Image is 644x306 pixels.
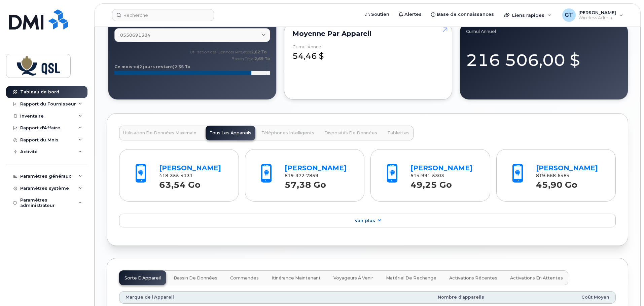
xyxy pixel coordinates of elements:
span: Liens rapides [512,12,544,18]
span: [PERSON_NAME] [578,10,616,15]
span: 0550691384 [120,32,150,38]
span: Activations en Attentes [510,275,563,281]
text: Bassin Total [231,56,270,61]
span: Tablettes [387,130,409,136]
a: [PERSON_NAME] [410,164,472,172]
span: 355 [168,173,179,178]
span: Soutien [371,11,389,18]
a: [PERSON_NAME] [159,164,221,172]
span: 819 [536,173,570,178]
button: Utilisation de Données Maximale [119,126,201,140]
span: Voir Plus [355,218,375,223]
a: Base de connaissances [426,8,499,21]
div: Moyenne par Appareil [292,31,444,36]
tspan: 2,69 To [254,56,270,61]
div: 216 506,00 $ [466,42,622,72]
div: Liens rapides [499,8,556,22]
tspan: 2,62 To [251,49,267,54]
strong: 45,90 Go [536,176,577,190]
span: Base de connaissances [437,11,494,18]
th: Nombre d'appareils [308,291,490,303]
span: Bassin de Données [174,275,217,281]
tspan: 2,35 To [175,64,190,69]
span: Wireless Admin [578,15,616,20]
button: Tablettes [383,126,414,140]
tspan: (2 jours restant) [138,64,175,69]
div: Cumul Annuel [466,29,622,34]
span: Utilisation de Données Maximale [123,130,196,136]
span: 5303 [430,173,444,178]
text: Utilisation des Données Projetée [190,49,267,54]
div: Cumul Annuel [292,44,322,49]
div: 54,46 $ [292,44,444,62]
a: Soutien [361,8,394,21]
span: 514 [410,173,444,178]
a: 0550691384 [114,28,270,42]
span: 6484 [556,173,570,178]
a: Alertes [394,8,426,21]
span: 7859 [305,173,318,178]
a: [PERSON_NAME] [536,164,598,172]
button: Dispositifs de Données [320,126,381,140]
span: 819 [285,173,318,178]
span: Commandes [230,275,259,281]
span: Itinérance Maintenant [272,275,321,281]
a: Voir Plus [119,214,616,228]
span: Téléphones Intelligents [261,130,314,136]
span: Matériel de rechange [386,275,436,281]
strong: 57,38 Go [285,176,326,190]
a: [PERSON_NAME] [285,164,347,172]
span: 668 [545,173,556,178]
span: GT [565,11,573,19]
tspan: Ce mois-ci [114,64,138,69]
strong: 63,54 Go [159,176,201,190]
span: 991 [420,173,430,178]
span: 372 [294,173,305,178]
span: Activations Récentes [449,275,497,281]
span: 4131 [179,173,193,178]
th: Coût Moyen [490,291,616,303]
button: Téléphones Intelligents [257,126,318,140]
span: 418 [159,173,193,178]
span: Voyageurs à venir [333,275,373,281]
div: Gabriel Tremblay [558,8,628,22]
span: Alertes [404,11,422,18]
span: Dispositifs de Données [324,130,377,136]
input: Recherche [112,9,214,21]
strong: 49,25 Go [410,176,452,190]
th: Marque de l'Appareil [119,291,308,303]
